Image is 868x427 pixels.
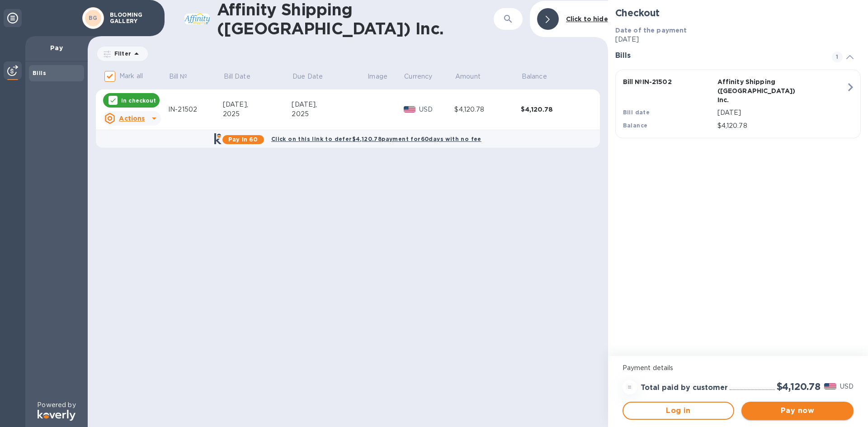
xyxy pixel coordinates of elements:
div: IN-21502 [168,105,223,114]
p: USD [840,382,854,391]
b: Bills [33,70,46,76]
h2: $4,120.78 [777,381,821,392]
p: Affinity Shipping ([GEOGRAPHIC_DATA]) Inc. [717,77,808,104]
p: Amount [455,72,481,81]
p: Bill № [169,72,188,81]
div: [DATE], [292,100,367,109]
p: Bill № IN-21502 [623,77,714,86]
p: Currency [404,72,432,81]
span: Log in [631,405,726,416]
p: Mark all [119,71,143,81]
b: Click on this link to defer $4,120.78 payment for 60 days with no fee [271,136,481,142]
div: 2025 [223,109,292,119]
span: 1 [832,52,843,62]
div: 2025 [292,109,367,119]
b: BG [89,14,98,21]
button: Bill №IN-21502Affinity Shipping ([GEOGRAPHIC_DATA]) Inc.Bill date[DATE]Balance$4,120.78 [615,70,861,138]
p: Pay [33,43,80,52]
b: Click to hide [566,15,608,23]
span: Amount [455,72,492,81]
h3: Total paid by customer [641,384,728,392]
p: [DATE] [615,35,861,44]
b: Bill date [623,109,650,116]
p: BLOOMING GALLERY [110,12,155,24]
p: Due Date [292,72,323,81]
img: USD [404,106,416,113]
span: Pay now [749,405,846,416]
h3: Bills [615,52,821,60]
button: Pay now [741,402,854,420]
div: $4,120.78 [454,105,521,114]
u: Actions [119,115,145,122]
img: Logo [38,410,75,421]
p: $4,120.78 [717,121,846,131]
b: Date of the payment [615,27,687,34]
p: Balance [522,72,547,81]
p: Image [368,72,387,81]
img: USD [824,383,836,389]
span: Bill Date [224,72,262,81]
p: Filter [111,50,131,57]
h2: Checkout [615,7,861,19]
p: USD [419,105,454,114]
p: Payment details [623,363,854,373]
span: Bill № [169,72,199,81]
p: Bill Date [224,72,250,81]
button: Log in [623,402,735,420]
div: = [623,380,637,394]
span: Due Date [292,72,335,81]
div: $4,120.78 [521,105,587,114]
span: Balance [522,72,559,81]
div: [DATE], [223,100,292,109]
b: Pay in 60 [228,136,258,143]
b: Balance [623,122,648,129]
p: Powered by [37,400,75,410]
p: In checkout [121,97,156,104]
p: [DATE] [717,108,846,117]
